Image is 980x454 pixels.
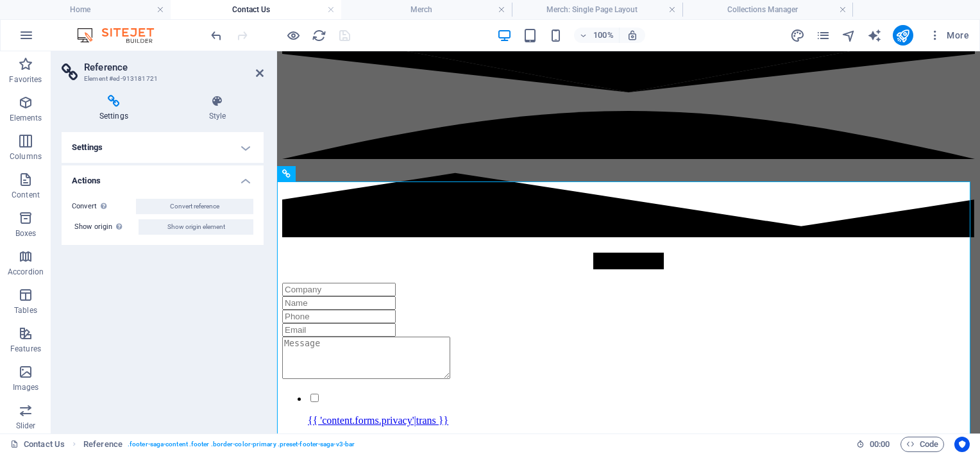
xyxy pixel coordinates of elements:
i: Pages (Ctrl+Alt+S) [816,28,831,43]
p: Images [13,382,39,392]
button: Code [900,437,944,452]
p: Elements [10,113,42,123]
button: reload [311,28,326,43]
span: Convert reference [170,199,219,214]
p: Tables [14,305,37,315]
h4: Merch: Single Page Layout [512,3,682,17]
i: On resize automatically adjust zoom level to fit chosen device. [627,29,638,41]
button: publish [893,25,913,46]
p: Favorites [9,74,42,85]
i: Navigator [841,28,856,43]
span: Code [906,437,938,452]
h4: Collections Manager [682,3,853,17]
h4: Contact Us [171,3,341,17]
p: Features [10,344,41,354]
span: Show origin element [167,219,225,235]
button: Show origin element [139,219,253,235]
button: Usercentrics [954,437,970,452]
i: AI Writer [867,28,882,43]
label: Show origin [74,219,139,235]
p: Boxes [15,228,37,239]
h4: Settings [62,132,264,163]
button: design [790,28,806,43]
h3: Element #ed-913181721 [84,73,238,85]
nav: breadcrumb [83,437,355,452]
button: undo [208,28,224,43]
button: Click here to leave preview mode and continue editing [285,28,301,43]
button: Convert reference [136,199,253,214]
button: text_generator [867,28,883,43]
span: 00 00 [870,437,890,452]
h2: Reference [84,62,264,73]
button: More [924,25,974,46]
h6: Session time [856,437,890,452]
h4: Settings [62,95,171,122]
a: Click to cancel selection. Double-click to open Pages [10,437,65,452]
p: Slider [16,421,36,431]
i: Publish [895,28,910,43]
h4: Merch [341,3,512,17]
h4: Actions [62,165,264,189]
p: Content [12,190,40,200]
span: Click to select. Double-click to edit [83,437,122,452]
img: Editor Logo [74,28,170,43]
span: : [879,439,881,449]
i: Reload page [312,28,326,43]
span: . footer-saga-content .footer .border-color-primary .preset-footer-saga-v3-bar [128,437,355,452]
h4: Style [171,95,264,122]
i: Design (Ctrl+Alt+Y) [790,28,805,43]
button: 100% [574,28,620,43]
button: pages [816,28,831,43]
p: Accordion [8,267,44,277]
button: navigator [841,28,857,43]
label: Convert [72,199,136,214]
p: Columns [10,151,42,162]
span: More [929,29,969,42]
h6: 100% [593,28,614,43]
i: Undo: Change menu items (Ctrl+Z) [209,28,224,43]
